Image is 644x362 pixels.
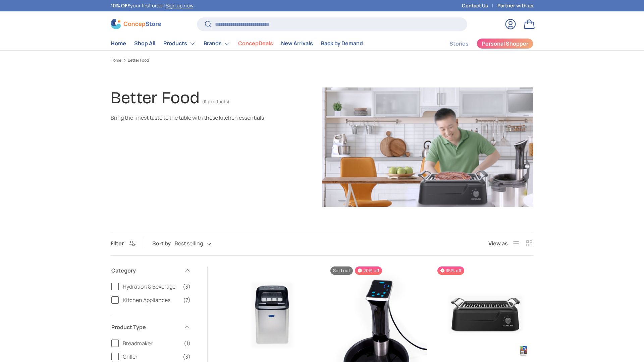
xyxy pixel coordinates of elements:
[128,58,149,62] a: Better Food
[183,283,191,291] span: (3)
[111,37,363,50] nav: Primary
[111,114,284,122] div: Bring the finest taste to the table with these kitchen essentials
[281,37,313,50] a: New Arrivals
[111,258,191,283] summary: Category
[477,38,533,49] a: Personal Shopper
[123,339,180,347] span: Breadmaker
[111,266,180,275] span: Category
[449,37,469,50] a: Stories
[111,58,121,62] a: Home
[111,2,130,9] strong: 10% OFF
[111,2,195,9] p: your first order! .
[488,239,508,247] span: View as
[123,353,179,361] span: Griller
[462,2,497,9] a: Contact Us
[111,37,126,50] a: Home
[238,37,273,50] a: ConcepDeals
[123,296,179,304] span: Kitchen Appliances
[355,266,382,275] span: 20% off
[184,339,191,347] span: (1)
[163,37,196,50] a: Products
[497,2,533,9] a: Partner with us
[111,240,136,247] button: Filter
[166,2,193,9] a: Sign up now
[111,323,180,331] span: Product Type
[183,296,191,304] span: (7)
[134,37,155,50] a: Shop All
[433,37,533,50] nav: Secondary
[183,353,191,361] span: (3)
[437,266,464,275] span: 35% off
[175,240,203,247] span: Best selling
[482,41,528,46] span: Personal Shopper
[200,37,234,50] summary: Brands
[204,37,230,50] a: Brands
[321,37,363,50] a: Back by Demand
[202,99,229,105] span: (11 products)
[322,87,533,207] img: Better Food
[175,238,225,249] button: Best selling
[111,19,161,29] img: ConcepStore
[111,315,191,339] summary: Product Type
[111,57,533,63] nav: Breadcrumbs
[330,266,353,275] span: Sold out
[123,283,179,291] span: Hydration & Beverage
[111,88,200,108] h1: Better Food
[152,239,175,247] label: Sort by
[111,240,124,247] span: Filter
[159,37,200,50] summary: Products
